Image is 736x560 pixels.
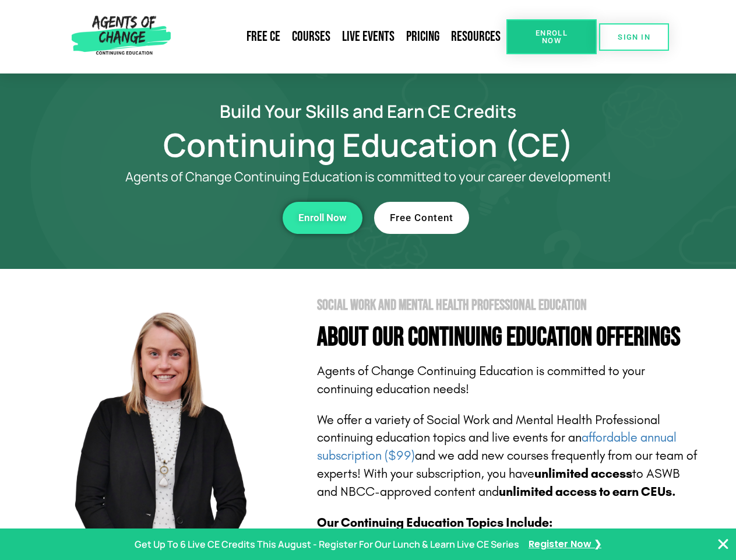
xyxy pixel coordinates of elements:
[317,363,645,397] span: Agents of Change Continuing Education is committed to your continuing education needs!
[525,29,578,44] span: Enroll Now
[529,536,601,553] a: Register Now ❯
[400,23,445,50] a: Pricing
[241,23,286,50] a: Free CE
[445,23,506,50] a: Resources
[317,515,552,530] b: Our Continuing Education Topics Include:
[283,202,362,234] a: Enroll Now
[336,23,400,50] a: Live Events
[374,202,469,234] a: Free Content
[599,23,669,51] a: SIGN IN
[36,131,700,158] h1: Continuing Education (CE)
[390,213,453,223] span: Free Content
[618,33,650,41] span: SIGN IN
[135,536,519,553] p: Get Up To 6 Live CE Credits This August - Register For Our Lunch & Learn Live CE Series
[716,537,730,551] button: Close Banner
[317,411,700,501] p: We offer a variety of Social Work and Mental Health Professional continuing education topics and ...
[506,19,597,54] a: Enroll Now
[175,23,506,50] nav: Menu
[36,103,700,120] h2: Build Your Skills and Earn CE Credits
[317,298,700,313] h2: Social Work and Mental Health Professional Education
[317,324,700,351] h4: About Our Continuing Education Offerings
[499,484,676,499] b: unlimited access to earn CEUs.
[83,170,654,184] p: Agents of Change Continuing Education is committed to your career development!
[534,466,632,481] b: unlimited access
[298,213,347,223] span: Enroll Now
[286,23,336,50] a: Courses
